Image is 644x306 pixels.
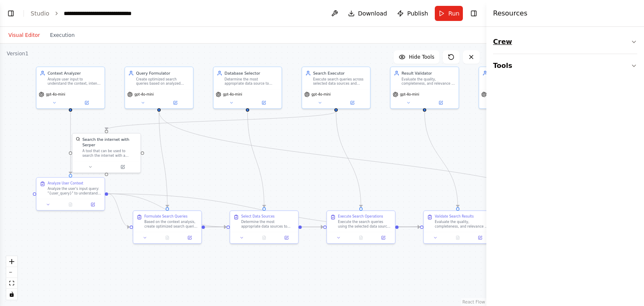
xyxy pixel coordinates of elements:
span: gpt-4o-mini [223,92,242,97]
div: Execute Search Operations [338,214,383,219]
div: Analyze User ContextAnalyze the user's input query: "{user_query}" to understand their informatio... [36,177,105,211]
div: Search the internet with Serper [83,137,138,148]
button: Open in side panel [180,234,199,241]
div: React Flow controls [6,256,17,300]
div: Query Formulator [136,70,190,76]
div: Context Analyzer [47,70,101,76]
img: SerperDevTool [76,137,80,141]
button: toggle interactivity [6,289,17,300]
g: Edge from 79c11f7f-2824-4850-8081-42f5c8c83f94 to 2d585d0e-a1bc-47bc-858d-35b55e680aea [245,112,267,207]
div: Search ExecutorExecute search queries across selected data sources and retrieve relevant informat... [301,67,371,109]
div: Formulate Search QueriesBased on the context analysis, create optimized search queries that will ... [133,210,202,244]
button: Open in side panel [425,99,457,106]
div: Analyze the user's input query: "{user_query}" to understand their information needs, intent, and... [47,187,101,195]
button: Open in side panel [71,99,102,106]
span: Hide Tools [409,54,434,60]
div: Select Data SourcesDetermine the most appropriate data sources to search based on the context ana... [229,210,299,244]
g: Edge from 377c442e-275c-445c-8544-0a4387a65af8 to cabf28ab-3c53-4eae-831b-e9bdba4971cf [156,112,170,207]
div: Create optimized search queries based on analyzed context. Generate multiple query variations and... [136,77,190,86]
button: No output available [156,234,179,241]
button: Hide Tools [394,50,439,64]
g: Edge from 0530b3e3-d51d-46ab-9f9b-82402327d49c to cabf28ab-3c53-4eae-831b-e9bdba4971cf [108,191,130,230]
div: Select Data Sources [241,214,275,219]
g: Edge from 377c442e-275c-445c-8544-0a4387a65af8 to 82e13745-38d6-4bf7-aeba-5914d91f5633 [156,112,558,207]
button: Open in side panel [248,99,280,106]
span: Run [448,9,460,18]
button: No output available [252,234,276,241]
div: Database Selector [225,70,278,76]
div: Result Validator [402,70,455,76]
button: Publish [394,6,431,21]
g: Edge from 6693977a-0002-4c64-ba3e-ce6532c079ec to 0530b3e3-d51d-46ab-9f9b-82402327d49c [68,112,73,174]
span: gpt-4o-mini [400,92,419,97]
div: Execute search queries across selected data sources and retrieve relevant information. Perform se... [313,77,367,86]
span: Publish [407,9,428,18]
div: Analyze User Context [47,181,83,186]
span: Download [358,9,387,18]
span: gpt-4o-mini [46,92,65,97]
div: Database SelectorDetermine the most appropriate data source to search based on the query context ... [213,67,282,109]
div: Formulate Search Queries [144,214,187,219]
button: fit view [6,278,17,289]
button: No output available [59,201,82,208]
div: Result ValidatorEvaluate the quality, completeness, and relevance of retrieved search results. De... [390,67,459,109]
button: zoom out [6,267,17,278]
button: Open in side panel [107,163,138,170]
div: Determine the most appropriate data sources to search based on the context analysis and formulate... [241,220,295,228]
button: Hide right sidebar [468,8,480,19]
div: Determine the most appropriate data source to search based on the query context and available dat... [225,77,278,86]
button: Execution [45,30,80,40]
span: gpt-4o-mini [312,92,331,97]
div: Search Executor [313,70,367,76]
button: Open in side panel [83,201,102,208]
a: Studio [31,10,49,17]
div: Execute Search OperationsExecute the search queries using the selected data sources and tools. Pe... [326,210,395,244]
button: No output available [349,234,373,241]
nav: breadcrumb [31,9,150,18]
div: Validate Search ResultsEvaluate the quality, completeness, and relevance of the retrieved search ... [423,210,492,244]
div: Analyze user input to understand the context, intent, and information needs. Determine what type ... [47,77,101,86]
span: gpt-4o-mini [135,92,154,97]
button: Open in side panel [160,99,191,106]
button: Open in side panel [277,234,296,241]
button: Tools [493,54,637,78]
div: Execute the search queries using the selected data sources and tools. Perform searches systematic... [338,220,392,228]
a: React Flow attribution [462,300,485,304]
button: zoom in [6,256,17,267]
button: Visual Editor [3,30,45,40]
button: Open in side panel [470,234,489,241]
div: Based on the context analysis, create optimized search queries that will effectively retrieve rel... [144,220,198,228]
div: Validate Search Results [435,214,474,219]
button: Run [435,6,463,21]
button: No output available [446,234,470,241]
button: Crew [493,30,637,54]
h4: Resources [493,8,527,18]
g: Edge from 0cea0637-fe40-420d-91c7-b95301718bc2 to eb2f94b2-4781-46ee-8c77-3369d48f6707 [104,112,339,130]
div: Evaluate the quality, completeness, and relevance of retrieved search results. Determine if the i... [402,77,455,86]
div: Version 1 [7,50,29,57]
g: Edge from cabf28ab-3c53-4eae-831b-e9bdba4971cf to 82e13745-38d6-4bf7-aeba-5914d91f5633 [205,224,517,230]
g: Edge from 0530b3e3-d51d-46ab-9f9b-82402327d49c to 8d6c07cb-799f-4a8b-9ba3-eb609fe407cf [108,191,420,230]
g: Edge from d4d3b481-4206-4363-8ac3-6787f01b2854 to 8d6c07cb-799f-4a8b-9ba3-eb609fe407cf [422,112,460,207]
button: Show left sidebar [5,8,17,19]
button: Open in side panel [337,99,368,106]
g: Edge from 0cea0637-fe40-420d-91c7-b95301718bc2 to f0b2ec25-3d60-4661-bba6-6c4d2ba84034 [333,112,364,207]
div: Context AnalyzerAnalyze user input to understand the context, intent, and information needs. Dete... [36,67,105,109]
button: Open in side panel [374,234,392,241]
div: Evaluate the quality, completeness, and relevance of the retrieved search results against the ori... [435,220,488,228]
button: Download [345,6,391,21]
div: Query FormulatorCreate optimized search queries based on analyzed context. Generate multiple quer... [125,67,194,109]
div: A tool that can be used to search the internet with a search_query. Supports different search typ... [83,149,138,158]
div: SerperDevToolSearch the internet with SerperA tool that can be used to search the internet with a... [72,133,141,173]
